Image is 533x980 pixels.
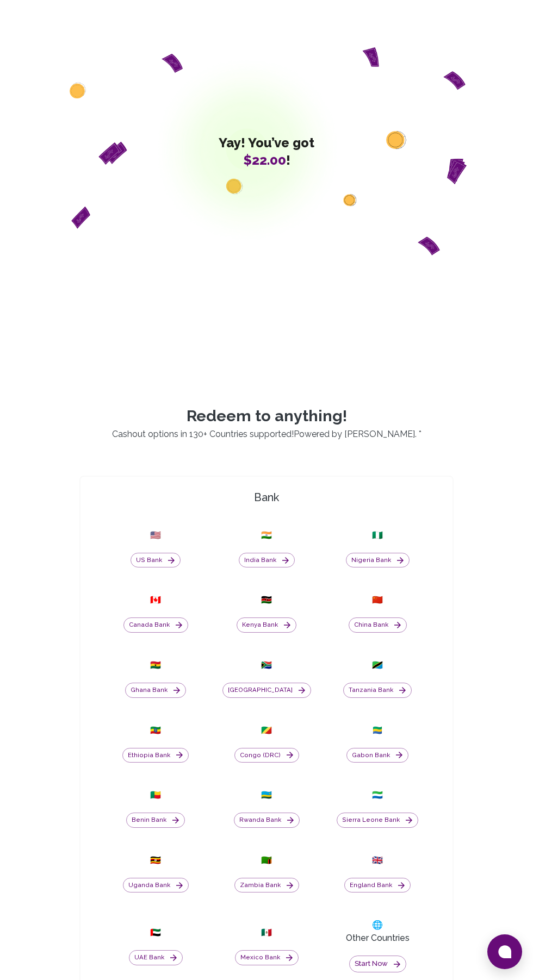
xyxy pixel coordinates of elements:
[150,529,161,542] span: 🇺🇸
[126,813,185,828] button: Benin Bank
[346,748,408,763] button: Gabon Bank
[237,617,296,633] button: Kenya Bank
[349,956,406,972] button: Start now
[294,429,415,439] a: Powered by [PERSON_NAME]
[150,789,161,802] span: 🇧🇯
[125,683,186,698] button: Ghana Bank
[261,789,272,802] span: 🇷🇼
[129,950,183,965] button: UAE Bank
[337,813,418,828] button: Sierra Leone Bank
[261,854,272,867] span: 🇿🇲
[150,659,161,672] span: 🇬🇭
[85,490,448,505] h4: Bank
[123,617,188,633] button: Canada Bank
[150,854,161,867] span: 🇺🇬
[349,617,407,633] button: China Bank
[66,428,467,441] p: Cashout options in 130+ Countries supported! . *
[346,932,410,945] h3: Other Countries
[243,152,286,168] span: $22.00
[150,724,161,737] span: 🇪🇹
[372,594,383,607] span: 🇨🇳
[123,878,189,893] button: Uganda Bank
[487,934,522,969] button: Open chat window
[66,407,467,426] p: Redeem to anything!
[219,155,314,166] span: !
[261,724,272,737] span: 🇨🇬
[234,878,299,893] button: Zambia Bank
[234,813,300,828] button: Rwanda Bank
[261,529,272,542] span: 🇮🇳
[234,748,299,763] button: Congo (DRC)
[219,138,314,148] span: Yay! You’ve got
[346,553,410,568] button: Nigeria Bank
[235,950,299,965] button: Mexico Bank
[122,748,189,763] button: Ethiopia Bank
[372,789,383,802] span: 🇸🇱
[343,683,412,698] button: Tanzania Bank
[372,529,383,542] span: 🇳🇬
[261,594,272,607] span: 🇰🇪
[372,919,383,932] span: 🌐
[261,926,272,939] span: 🇲🇽
[372,659,383,672] span: 🇹🇿
[150,594,161,607] span: 🇨🇦
[222,683,311,698] button: [GEOGRAPHIC_DATA]
[131,553,181,568] button: US Bank
[372,854,383,867] span: 🇬🇧
[150,926,161,939] span: 🇦🇪
[239,553,295,568] button: India Bank
[372,724,383,737] span: 🇬🇦
[261,659,272,672] span: 🇿🇦
[344,878,411,893] button: England Bank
